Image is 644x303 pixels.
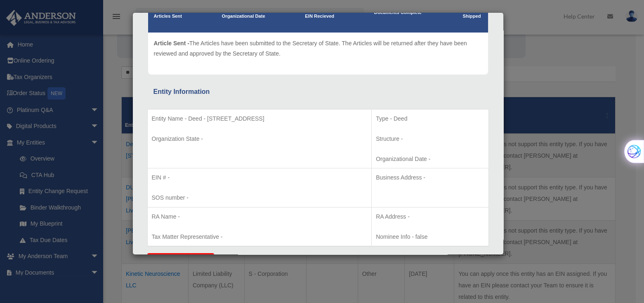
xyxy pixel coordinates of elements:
[153,86,483,98] div: Entity Information
[152,193,368,203] p: SOS number -
[152,212,368,222] p: RA Name -
[461,12,482,21] p: Shipped
[305,12,334,21] p: EIN Recieved
[376,232,484,242] p: Nominee Info - false
[154,40,189,47] span: Article Sent -
[152,114,368,124] p: Entity Name - Deed - [STREET_ADDRESS]
[376,212,484,222] p: RA Address -
[374,9,422,17] p: Documents Complete
[376,114,484,124] p: Type - Deed
[152,172,368,183] p: EIN # -
[376,134,484,144] p: Structure -
[152,134,368,144] p: Organization State -
[222,12,265,21] p: Organizational Date
[376,172,484,183] p: Business Address -
[152,232,368,242] p: Tax Matter Representative -
[154,12,182,21] p: Articles Sent
[376,154,484,164] p: Organizational Date -
[154,38,482,58] p: The Articles have been submitted to the Secretary of State. The Articles will be returned after t...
